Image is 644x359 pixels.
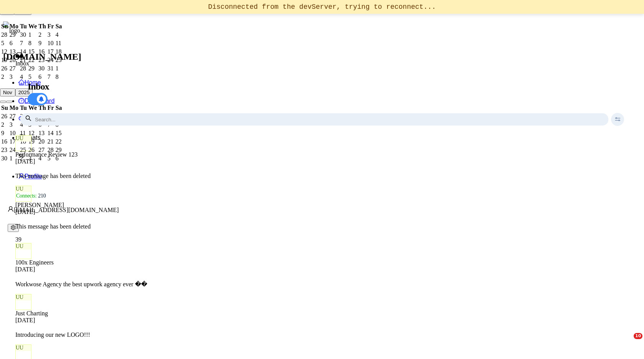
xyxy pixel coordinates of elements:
iframe: Intercom live chat [618,333,636,351]
th: We [28,23,37,30]
td: 2025-10-06 [9,39,19,47]
div: Performance Review 123 [15,151,629,158]
td: 2025-11-23 [1,146,8,154]
div: 7 [20,40,27,47]
td: 2025-11-02 [1,121,8,129]
div: 16 [38,48,46,55]
div: 16 [1,138,8,145]
p: Introducing our new LOGO!!! [15,331,629,338]
div: 100x Engineers [15,259,629,266]
div: 26 [1,65,8,72]
div: 25 [56,57,62,64]
div: UU [16,294,31,300]
div: 30 [1,155,8,162]
a: setting [8,224,19,231]
div: 24 [10,147,18,153]
th: Tu [20,23,27,30]
div: 1 [10,155,18,162]
div: 19 [1,57,8,64]
td: 2025-10-12 [1,48,8,55]
td: 2025-10-14 [20,48,27,55]
th: Mo [9,23,19,30]
div: Just Charting [15,310,629,317]
td: 2025-09-30 [20,31,27,39]
input: Search... [20,111,608,128]
td: 2025-10-31 [47,65,54,72]
div: 3 [48,31,54,38]
td: 2025-11-02 [1,73,8,81]
div: 17 [10,138,18,145]
div: 22 [28,57,37,64]
td: 2025-10-19 [1,56,8,64]
div: UU [16,186,31,192]
button: setting [8,224,19,232]
div: 2 [1,121,8,128]
td: 2025-10-23 [38,56,46,64]
td: 2025-10-17 [47,48,54,55]
td: 2025-09-28 [1,31,8,39]
th: Su [1,104,8,112]
td: 2025-10-26 [1,113,8,120]
td: 2025-11-10 [9,129,19,137]
div: 29 [10,31,18,38]
div: 8 [28,40,37,47]
th: Su [1,23,8,30]
div: 2 [38,31,46,38]
div: 27 [10,113,18,120]
div: [PERSON_NAME] [15,202,629,209]
td: 2025-10-30 [38,65,46,72]
div: 11 [56,40,62,47]
td: 2025-12-01 [9,155,19,162]
div: 26 [1,113,8,120]
td: 2025-10-28 [20,65,27,72]
span: search [25,115,31,124]
td: 2025-11-09 [1,129,8,137]
div: 24 [48,57,54,64]
div: 12 [1,48,8,55]
td: 2025-10-13 [9,48,19,55]
div: 1 [28,31,37,38]
td: 2025-10-01 [28,31,37,39]
td: 2025-10-08 [28,39,37,47]
td: 2025-10-07 [20,39,27,47]
td: 2025-11-01 [55,65,62,72]
div: 9 [1,130,8,137]
td: 2025-10-16 [38,48,46,55]
div: 5 [1,40,8,47]
div: 6 [10,40,18,47]
div: [DATE] [15,317,629,324]
div: 3 [10,73,18,80]
h1: Inbox [28,80,616,93]
div: 2 [1,73,8,80]
td: 2025-09-29 [9,31,19,39]
div: 30 [20,31,27,38]
th: Th [38,23,46,30]
td: 2025-10-26 [1,65,8,72]
div: [DATE] [15,266,629,273]
th: Mo [9,104,19,112]
div: UU [16,345,31,351]
td: 2025-11-17 [9,138,19,145]
td: 2025-10-25 [55,56,62,64]
p: Workwose Agency the best upwork agency ever �� [15,281,629,288]
div: 29 [28,65,37,72]
td: 2025-10-22 [28,56,37,64]
td: 2025-10-21 [20,56,27,64]
div: 20 [10,57,18,64]
div: 23 [1,147,8,153]
p: This message has been deleted [15,173,629,179]
td: 2025-10-02 [38,31,46,39]
td: 2025-11-16 [1,138,8,145]
p: This message has been deleted [15,223,629,230]
td: 2025-10-11 [55,39,62,47]
div: 28 [1,31,8,38]
div: 15 [28,48,37,55]
div: 21 [20,57,27,64]
td: 2025-11-24 [9,146,19,154]
div: 3 [10,121,18,128]
td: 2025-11-03 [9,73,19,81]
div: [DATE] [15,209,629,215]
div: 13 [10,48,18,55]
div: 10 [48,40,54,47]
td: 2025-10-20 [9,56,19,64]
